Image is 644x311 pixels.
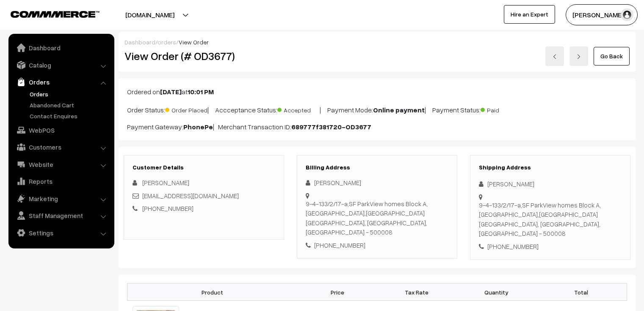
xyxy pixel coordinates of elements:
[298,284,377,301] th: Price
[124,38,155,46] a: Dashboard
[11,40,111,55] a: Dashboard
[291,123,371,131] b: 689777f381720-OD3677
[552,54,557,59] img: left-arrow.png
[306,164,448,171] h3: Billing Address
[160,87,182,96] b: [DATE]
[127,122,627,132] p: Payment Gateway: | Merchant Transaction ID:
[576,54,581,59] img: right-arrow.png
[28,90,111,98] a: Orders
[479,242,622,251] div: [PHONE_NUMBER]
[158,38,176,46] a: orders
[142,192,239,199] a: [EMAIL_ADDRESS][DOMAIN_NAME]
[179,38,209,46] span: View Order
[96,4,204,25] button: [DOMAIN_NAME]
[127,104,627,115] p: Order Status: | Accceptance Status: | Payment Mode: | Payment Status:
[188,87,214,96] b: 10:01 PM
[11,157,111,172] a: Website
[306,199,448,237] div: 9-4-133/2/17-a,SF ParkView homes Block A,[GEOGRAPHIC_DATA],[GEOGRAPHIC_DATA] [GEOGRAPHIC_DATA], [...
[479,179,622,189] div: [PERSON_NAME]
[277,104,320,115] span: Accepted
[456,284,536,301] th: Quantity
[142,179,189,186] span: [PERSON_NAME]
[306,240,448,250] div: [PHONE_NUMBER]
[536,284,627,301] th: Total
[11,123,111,138] a: WebPOS
[124,38,630,46] div: / /
[133,164,275,171] h3: Customer Details
[28,101,111,109] a: Abandoned Cart
[479,200,622,238] div: 9-4-133/2/17-a,SF ParkView homes Block A,[GEOGRAPHIC_DATA],[GEOGRAPHIC_DATA] [GEOGRAPHIC_DATA], [...
[504,5,555,24] a: Hire an Expert
[11,191,111,206] a: Marketing
[11,11,100,17] img: COMMMERCE
[11,8,85,19] a: COMMMERCE
[28,112,111,120] a: Contact Enquires
[11,74,111,90] a: Orders
[124,49,285,63] h2: View Order (# OD3677)
[165,104,207,115] span: Order Placed
[566,4,638,25] button: [PERSON_NAME]
[377,284,456,301] th: Tax Rate
[481,104,523,115] span: Paid
[11,225,111,240] a: Settings
[621,8,633,21] img: user
[479,164,622,171] h3: Shipping Address
[127,284,298,301] th: Product
[142,205,193,212] a: [PHONE_NUMBER]
[373,106,425,114] b: Online payment
[127,87,627,97] p: Ordered on at
[11,208,111,223] a: Staff Management
[594,47,630,65] a: Go Back
[306,178,448,188] div: [PERSON_NAME]
[11,139,111,155] a: Customers
[11,57,111,73] a: Catalog
[183,123,213,131] b: PhonePe
[11,174,111,189] a: Reports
